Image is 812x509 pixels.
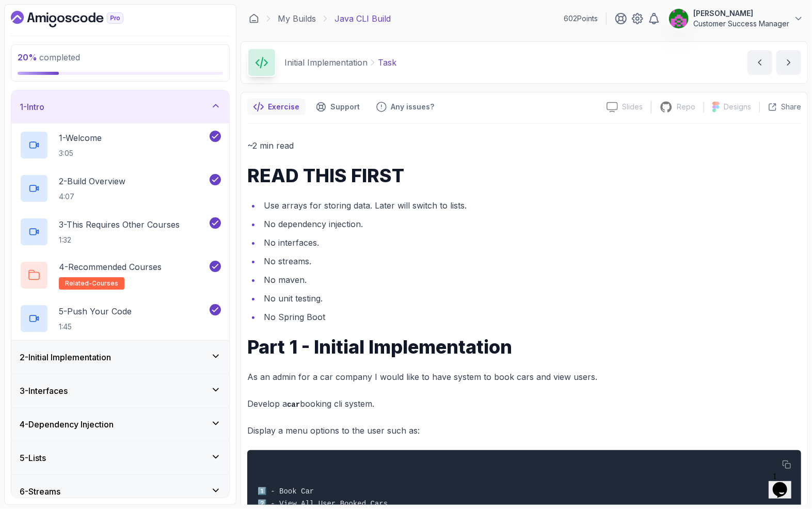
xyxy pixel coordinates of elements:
[261,273,801,287] li: No maven.
[59,322,132,332] p: 1:45
[278,12,316,25] a: My Builds
[669,9,689,28] img: user profile image
[59,148,102,158] p: 3:05
[391,102,434,112] p: Any issues?
[370,99,440,115] button: Feedback button
[284,56,368,69] p: Initial Implementation
[724,102,751,112] p: Designs
[247,396,801,411] p: Develop a booking cli system.
[20,351,111,363] h3: 2 - Initial Implementation
[20,385,68,397] h3: 3 - Interfaces
[564,13,598,24] p: 602 Points
[11,90,229,123] button: 1-Intro
[20,131,221,160] button: 1-Welcome3:05
[59,192,125,202] p: 4:07
[677,102,695,112] p: Repo
[247,370,801,384] p: As an admin for a car company I would like to have system to book cars and view users.
[268,102,299,112] p: Exercise
[20,485,60,498] h3: 6 - Streams
[759,102,801,112] button: Share
[59,132,102,144] p: 1 - Welcome
[693,19,789,29] p: Customer Success Manager
[20,174,221,203] button: 2-Build Overview4:07
[59,218,180,231] p: 3 - This Requires Other Courses
[335,12,391,25] p: Java CLI Build
[261,291,801,306] li: No unit testing.
[776,50,801,75] button: next content
[247,165,801,186] h1: READ THIS FIRST
[11,11,147,27] a: Dashboard
[622,102,643,112] p: Slides
[330,102,360,112] p: Support
[378,56,396,69] p: Task
[20,217,221,246] button: 3-This Requires Other Courses1:32
[18,52,37,62] span: 20 %
[20,261,221,290] button: 4-Recommended Coursesrelated-courses
[59,175,125,187] p: 2 - Build Overview
[310,99,366,115] button: Support button
[769,468,802,499] iframe: chat widget
[20,418,114,431] h3: 4 - Dependency Injection
[18,52,80,62] span: completed
[20,304,221,333] button: 5-Push Your Code1:45
[261,198,801,213] li: Use arrays for storing data. Later will switch to lists.
[11,341,229,374] button: 2-Initial Implementation
[11,374,229,407] button: 3-Interfaces
[668,8,804,29] button: user profile image[PERSON_NAME]Customer Success Manager
[247,99,306,115] button: notes button
[247,423,801,438] p: Display a menu options to the user such as:
[781,102,801,112] p: Share
[747,50,772,75] button: previous content
[20,101,44,113] h3: 1 - Intro
[11,408,229,441] button: 4-Dependency Injection
[59,235,180,245] p: 1:32
[59,305,132,317] p: 5 - Push Your Code
[59,261,162,273] p: 4 - Recommended Courses
[249,13,259,24] a: Dashboard
[693,8,789,19] p: [PERSON_NAME]
[261,310,801,324] li: No Spring Boot
[287,401,300,409] code: car
[261,254,801,268] li: No streams.
[247,337,801,357] h1: Part 1 - Initial Implementation
[11,475,229,508] button: 6-Streams
[65,279,118,288] span: related-courses
[261,235,801,250] li: No interfaces.
[247,138,801,153] p: ~2 min read
[261,217,801,231] li: No dependency injection.
[20,452,46,464] h3: 5 - Lists
[11,441,229,474] button: 5-Lists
